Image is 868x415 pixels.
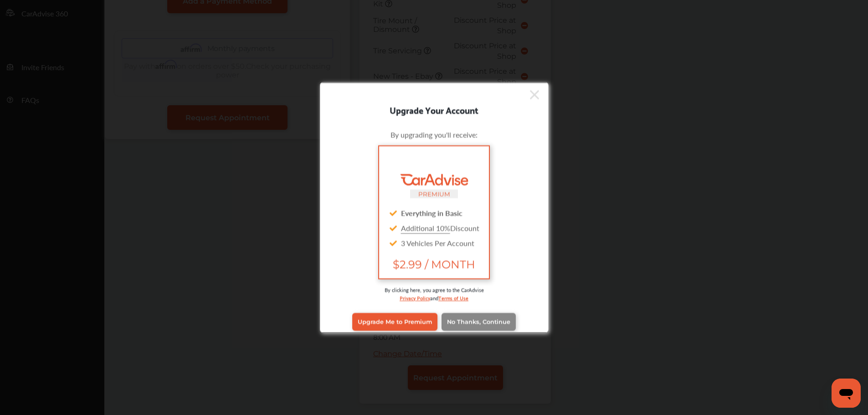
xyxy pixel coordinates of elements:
[358,318,432,325] span: Upgrade Me to Premium
[386,235,481,250] div: 3 Vehicles Per Account
[334,286,534,311] div: By clicking here, you agree to the CarAdvise and
[400,293,430,302] a: Privacy Policy
[401,222,450,233] u: Additional 10%
[320,102,548,117] div: Upgrade Your Account
[401,222,479,233] span: Discount
[442,313,516,330] a: No Thanks, Continue
[832,379,861,408] iframe: Button to launch messaging window
[447,318,510,325] span: No Thanks, Continue
[418,190,450,197] small: PREMIUM
[401,207,462,218] strong: Everything in Basic
[334,129,534,139] div: By upgrading you'll receive:
[438,293,468,302] a: Terms of Use
[352,313,437,330] a: Upgrade Me to Premium
[386,257,481,271] span: $2.99 / MONTH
